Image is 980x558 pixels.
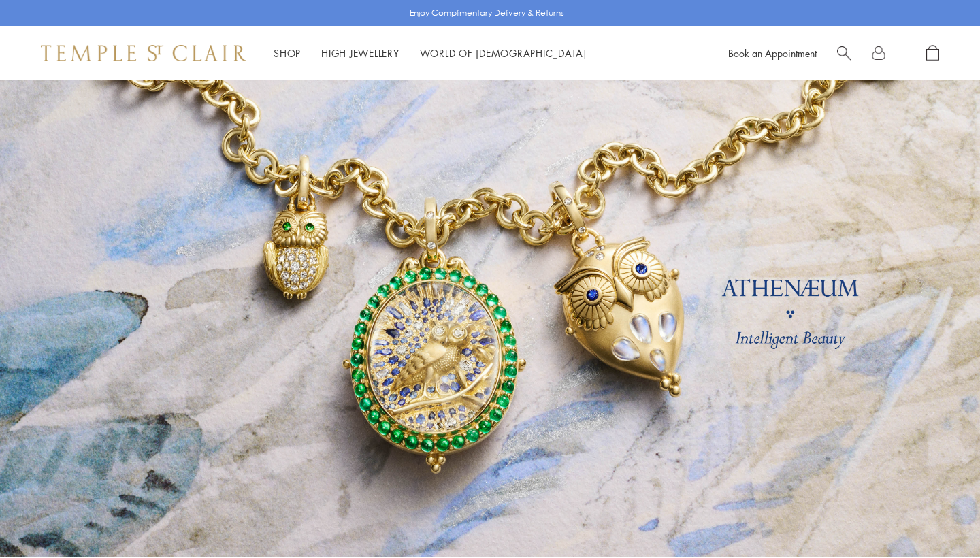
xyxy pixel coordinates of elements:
a: World of [DEMOGRAPHIC_DATA]World of [DEMOGRAPHIC_DATA] [420,46,587,60]
a: High JewelleryHigh Jewellery [321,46,399,60]
a: ShopShop [274,46,301,60]
p: Enjoy Complimentary Delivery & Returns [410,6,564,20]
a: Open Shopping Bag [926,45,939,62]
img: Temple St. Clair [41,45,246,61]
a: Book an Appointment [728,46,817,60]
a: Search [837,45,851,62]
nav: Main navigation [274,45,587,62]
